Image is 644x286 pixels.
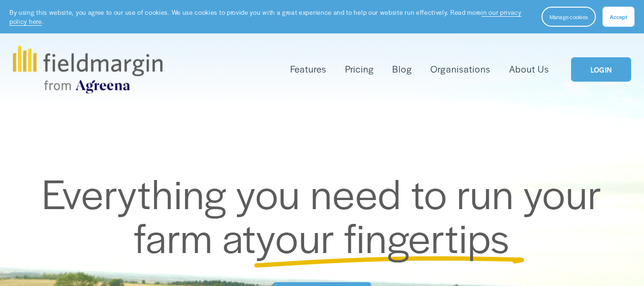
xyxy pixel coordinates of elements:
[10,8,521,26] a: in our privacy policy here
[290,62,327,77] a: folder dropdown
[509,62,549,77] a: About Us
[610,13,627,21] span: Accept
[542,7,596,27] button: Manage cookies
[392,62,412,77] a: Blog
[430,62,490,77] a: Organisations
[290,63,327,76] span: Features
[13,46,163,94] img: fieldmargin.com
[603,7,634,27] button: Accept
[345,62,374,77] a: Pricing
[10,8,532,26] p: By using this website, you agree to our use of cookies. We use cookies to provide you with a grea...
[571,57,631,82] a: LOGIN
[550,13,588,21] span: Manage cookies
[256,208,510,265] span: your fingertips
[42,164,612,265] span: Everything you need to run your farm at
